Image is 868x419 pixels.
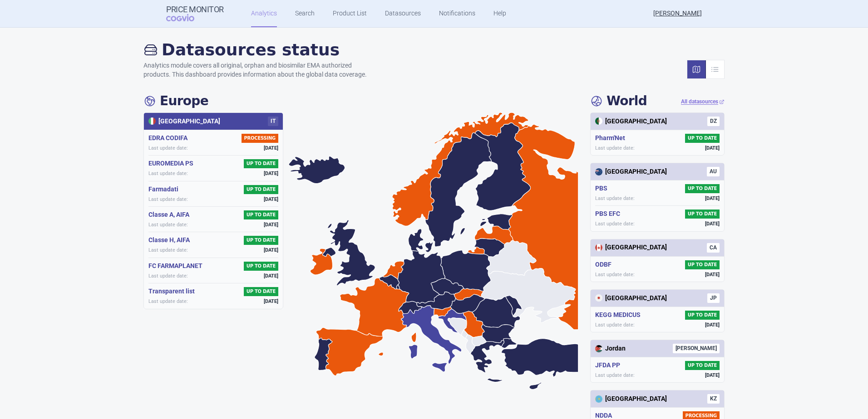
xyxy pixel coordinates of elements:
[148,170,188,177] span: Last update date:
[148,134,191,143] h5: EDRA CODIFA
[705,271,720,278] span: [DATE]
[595,244,602,251] img: Canada
[264,170,278,177] span: [DATE]
[264,221,278,228] span: [DATE]
[148,221,188,228] span: Last update date:
[685,134,720,143] span: UP TO DATE
[595,209,624,219] h5: PBS EFC
[595,322,635,328] span: Last update date:
[705,220,720,227] span: [DATE]
[685,361,720,370] span: UP TO DATE
[707,117,720,126] span: DZ
[595,294,602,302] img: Japan
[148,287,198,296] h5: Transparent list
[143,40,376,59] h2: Datasources status
[244,236,278,245] span: UP TO DATE
[673,344,720,353] span: [PERSON_NAME]
[595,145,635,151] span: Last update date:
[595,361,624,370] h5: JFDA PP
[590,93,647,109] h4: World
[148,145,188,151] span: Last update date:
[244,287,278,296] span: UP TO DATE
[264,247,278,253] span: [DATE]
[264,298,278,305] span: [DATE]
[264,145,278,151] span: [DATE]
[148,262,206,271] h5: FC FARMAPLANET
[595,311,644,320] h5: KEGG MEDICUS
[707,293,720,303] span: JP
[148,298,188,305] span: Last update date:
[685,209,720,219] span: UP TO DATE
[595,260,615,269] h5: ODBF
[148,196,188,203] span: Last update date:
[242,134,278,143] span: PROCESSING
[705,372,720,379] span: [DATE]
[595,344,626,353] div: Jordan
[595,117,667,126] div: [GEOGRAPHIC_DATA]
[148,236,193,245] h5: Classe H, AIFA
[268,117,278,126] span: IT
[148,247,188,253] span: Last update date:
[595,134,629,143] h5: Pharm'Net
[595,168,602,175] img: Australia
[595,345,602,352] img: Jordan
[595,220,635,227] span: Last update date:
[148,273,188,279] span: Last update date:
[595,243,667,252] div: [GEOGRAPHIC_DATA]
[707,167,720,176] span: AU
[244,159,278,168] span: UP TO DATE
[685,311,720,320] span: UP TO DATE
[705,195,720,202] span: [DATE]
[148,117,156,125] img: Italy
[685,184,720,193] span: UP TO DATE
[244,185,278,194] span: UP TO DATE
[143,93,208,109] h4: Europe
[595,294,667,303] div: [GEOGRAPHIC_DATA]
[595,372,635,379] span: Last update date:
[707,243,720,253] span: CA
[264,273,278,279] span: [DATE]
[148,159,197,168] h5: EUROMEDIA PS
[166,14,207,21] span: COGVIO
[705,322,720,328] span: [DATE]
[707,394,720,404] span: KZ
[595,167,667,176] div: [GEOGRAPHIC_DATA]
[148,185,182,194] h5: Farmadati
[166,5,224,22] a: Price MonitorCOGVIO
[166,5,224,14] strong: Price Monitor
[595,395,602,403] img: Kazakhstan
[595,117,602,125] img: Algeria
[595,271,635,278] span: Last update date:
[244,262,278,271] span: UP TO DATE
[595,395,667,404] div: [GEOGRAPHIC_DATA]
[595,184,611,193] h5: PBS
[705,145,720,151] span: [DATE]
[244,210,278,219] span: UP TO DATE
[681,98,725,106] a: All datasources
[143,61,376,79] p: Analytics module covers all original, orphan and biosimilar EMA authorized products. This dashboa...
[685,260,720,269] span: UP TO DATE
[264,196,278,203] span: [DATE]
[148,210,193,219] h5: Classe A, AIFA
[595,195,635,202] span: Last update date:
[148,117,220,126] div: [GEOGRAPHIC_DATA]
